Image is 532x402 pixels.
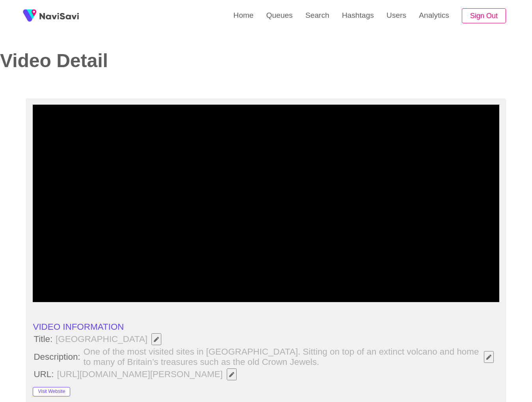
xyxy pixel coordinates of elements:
[484,351,494,363] button: Edit Field
[153,337,160,342] span: Edit Field
[227,368,237,380] button: Edit Field
[33,369,54,379] span: URL:
[151,333,161,345] button: Edit Field
[33,387,70,396] button: Visit Website
[33,322,499,332] li: VIDEO INFORMATION
[33,334,53,344] span: Title:
[55,332,166,346] span: [GEOGRAPHIC_DATA]
[485,355,492,360] span: Edit Field
[33,385,70,395] a: Visit Website
[20,6,39,26] img: fireSpot
[462,8,506,24] button: Sign Out
[228,372,235,377] span: Edit Field
[56,368,241,381] span: [URL][DOMAIN_NAME][PERSON_NAME]
[39,12,79,20] img: fireSpot
[33,352,81,362] span: Description:
[83,347,498,367] span: One of the most visited sites in [GEOGRAPHIC_DATA]. Sitting on top of an extinct volcano and home...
